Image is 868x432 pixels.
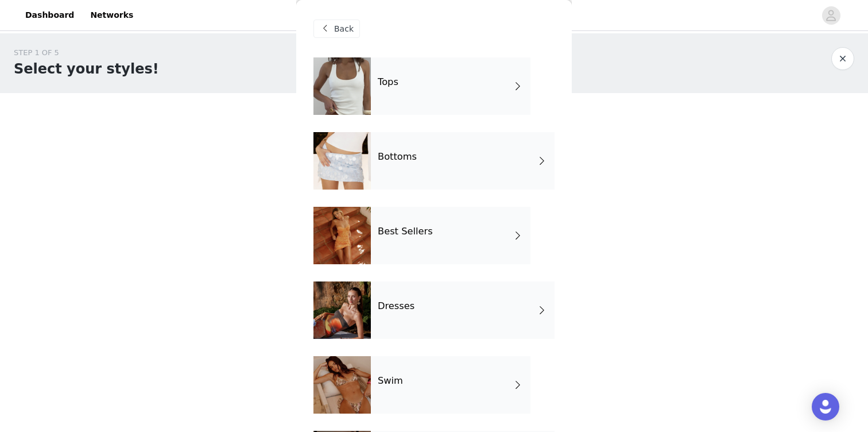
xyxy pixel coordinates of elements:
div: Open Intercom Messenger [812,393,839,421]
h4: Bottoms [378,152,417,162]
h4: Swim [378,376,403,386]
h1: Select your styles! [14,59,159,79]
span: Back [334,23,354,35]
a: Dashboard [18,2,81,28]
h4: Best Sellers [378,226,433,237]
div: avatar [826,6,836,25]
a: Networks [83,2,140,28]
h4: Dresses [378,301,414,311]
div: STEP 1 OF 5 [14,47,159,59]
h4: Tops [378,77,398,87]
